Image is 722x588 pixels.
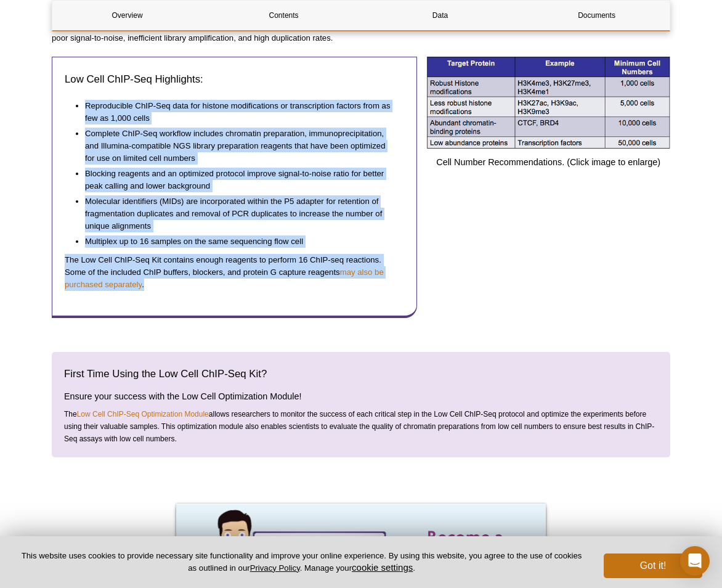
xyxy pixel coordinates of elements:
a: Low Cell ChIP-Seq Optimization Module [77,408,209,420]
a: Privacy Policy [250,563,300,573]
div: Open Intercom Messenger [680,546,710,576]
button: cookie settings [352,562,413,573]
a: may also be purchased separately [65,267,384,289]
li: Multiplex up to 16 samples on the same sequencing flow cell [85,232,392,248]
h3: First Time Using the Low Cell ChIP-Seq Kit? [64,367,658,382]
h4: Ensure your success with the Low Cell Optimization Module! [64,391,658,402]
p: This website uses cookies to provide necessary site functionality and improve your online experie... [20,550,583,574]
div: The allows researchers to monitor the success of each critical step in the Low Cell ChIP-Seq prot... [52,352,670,457]
li: Complete ChIP-Seq workflow includes chromatin preparation, immunoprecipitation, and Illumina-comp... [85,125,392,165]
a: Data [365,1,515,30]
button: Got it! [604,553,702,578]
h4: Cell Number Recommendations. (Click image to enlarge) [426,153,670,168]
a: Contents [209,1,359,30]
li: Molecular identifiers (MIDs) are incorporated within the P5 adapter for retention of fragmentatio... [85,192,392,232]
a: Documents [522,1,671,30]
a: Click for larger image [426,57,670,153]
li: Reproducible ChIP-Seq data for histone modifications or transcription factors from as few as 1,00... [85,96,392,125]
h3: Low Cell ChIP-Seq Highlights: [65,72,404,87]
a: Overview [52,1,202,30]
p: The Low Cell ChIP-Seq Kit contains enough reagents to perform 16 ChIP-seq reactions. Some of the ... [65,254,404,291]
li: Blocking reagents and an optimized protocol improve signal-to-noise ratio for better peak calling... [85,165,392,192]
img: Table of Low Cell Number recommendations. [426,57,670,149]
